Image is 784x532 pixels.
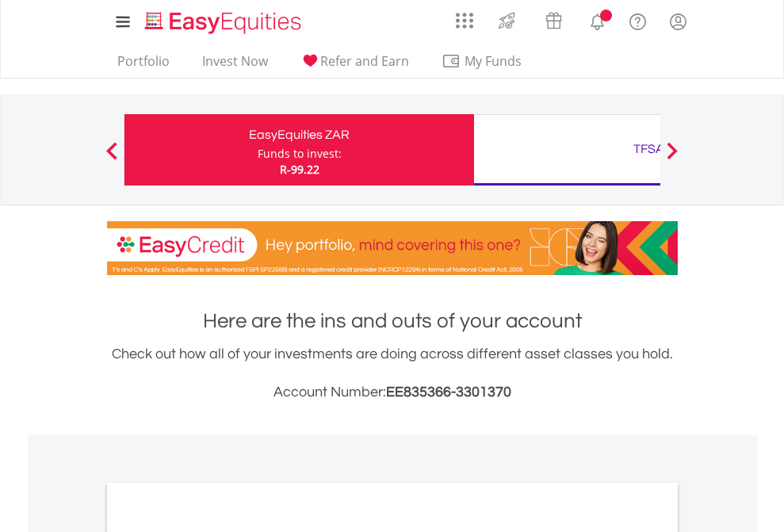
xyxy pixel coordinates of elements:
a: AppsGrid [446,4,484,29]
button: Previous [96,150,128,166]
h1: Here are the ins and outs of your account [107,307,678,335]
div: EasyEquities ZAR [134,124,465,146]
div: Check out how all of your investments are doing across different asset classes you hold. [107,343,678,404]
img: EasyEquities_Logo.png [142,10,308,36]
span: EE835366-3301370 [386,385,511,400]
a: Invest Now [196,53,274,78]
a: Refer and Earn [294,53,415,78]
img: grid-menu-icon.svg [456,12,473,29]
a: FAQ's and Support [618,4,658,36]
span: Refer and Earn [320,52,409,70]
span: My Funds [442,51,545,71]
a: Portfolio [111,53,176,78]
a: Home page [139,4,308,36]
span: R-99.22 [280,162,319,177]
button: Next [656,150,688,166]
a: My Profile [658,4,698,39]
a: Notifications [577,4,618,36]
img: thrive-v2.svg [494,8,520,33]
h3: Account Number: [107,381,678,404]
img: vouchers-v2.svg [541,8,567,33]
a: Vouchers [530,4,577,33]
img: EasyCredit Promotion Banner [107,221,678,275]
div: Funds to invest: [258,146,342,162]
